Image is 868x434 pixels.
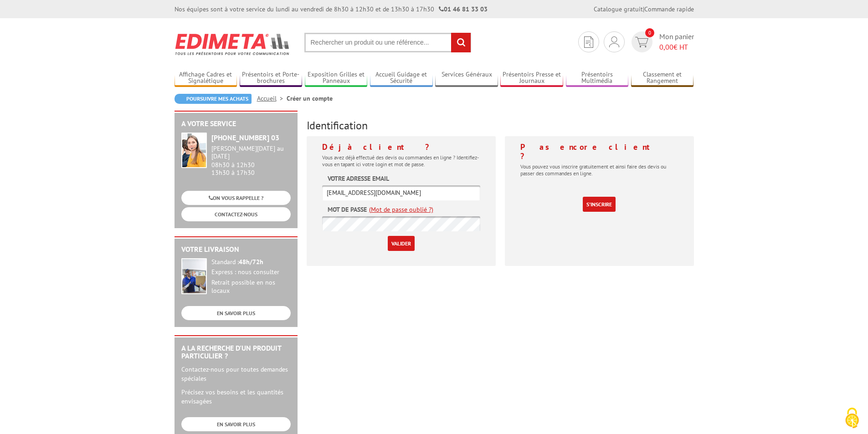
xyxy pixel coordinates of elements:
div: Nos équipes sont à votre service du lundi au vendredi de 8h30 à 12h30 et de 13h30 à 17h30 [175,5,488,14]
a: CONTACTEZ-NOUS [181,207,291,221]
strong: 48h/72h [239,258,263,266]
a: EN SAVOIR PLUS [181,417,291,431]
a: devis rapide 0 Mon panier 0,00€ HT [629,31,694,52]
div: Standard : [211,258,291,266]
input: rechercher [451,33,471,52]
a: Commande rapide [644,5,694,13]
a: Services Généraux [435,71,498,86]
h2: A la recherche d'un produit particulier ? [181,344,291,360]
img: devis rapide [635,37,648,47]
div: | [594,5,694,14]
a: S'inscrire [583,197,616,212]
input: Valider [388,236,415,251]
div: [PERSON_NAME][DATE] au [DATE] [211,145,291,160]
label: Votre adresse email [328,174,389,183]
label: Mot de passe [328,205,367,214]
p: Précisez vos besoins et les quantités envisagées [181,388,291,406]
h2: Votre livraison [181,245,291,254]
img: devis rapide [609,36,619,47]
button: Cookies (fenêtre modale) [836,403,868,434]
a: Classement et Rangement [631,71,694,86]
a: Présentoirs Multimédia [566,71,629,86]
div: 08h30 à 12h30 13h30 à 17h30 [211,145,291,176]
a: Poursuivre mes achats [175,94,252,104]
div: Express : nous consulter [211,268,291,276]
a: Affichage Cadres et Signalétique [175,71,237,86]
p: Contactez-nous pour toutes demandes spéciales [181,365,291,383]
li: Créer un compte [287,94,333,103]
p: Vous pouvez vous inscrire gratuitement et ainsi faire des devis ou passer des commandes en ligne. [520,163,678,177]
a: Accueil Guidage et Sécurité [370,71,433,86]
img: Cookies (fenêtre modale) [841,407,863,429]
span: 0 [645,28,654,37]
img: Edimeta [175,27,291,61]
div: Retrait possible en nos locaux [211,279,291,295]
p: Vous avez déjà effectué des devis ou commandes en ligne ? Identifiez-vous en tapant ici votre log... [322,154,480,168]
input: Rechercher un produit ou une référence... [304,33,471,52]
span: Mon panier [659,31,694,52]
a: Catalogue gratuit [594,5,643,13]
a: EN SAVOIR PLUS [181,306,291,320]
img: widget-service.jpg [181,133,207,168]
a: Présentoirs Presse et Journaux [500,71,563,86]
span: 0,00 [659,42,673,51]
h2: A votre service [181,120,291,128]
a: Exposition Grilles et Panneaux [305,71,368,86]
strong: 01 46 81 33 03 [439,5,488,13]
img: devis rapide [584,36,593,48]
strong: [PHONE_NUMBER] 03 [211,133,279,142]
img: widget-livraison.jpg [181,258,207,294]
span: € HT [659,42,694,52]
h4: Pas encore client ? [520,143,678,161]
h4: Déjà client ? [322,143,480,152]
h3: Identification [307,120,694,132]
a: Accueil [257,94,287,102]
a: Présentoirs et Porte-brochures [240,71,303,86]
a: ON VOUS RAPPELLE ? [181,191,291,205]
a: (Mot de passe oublié ?) [369,205,433,214]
